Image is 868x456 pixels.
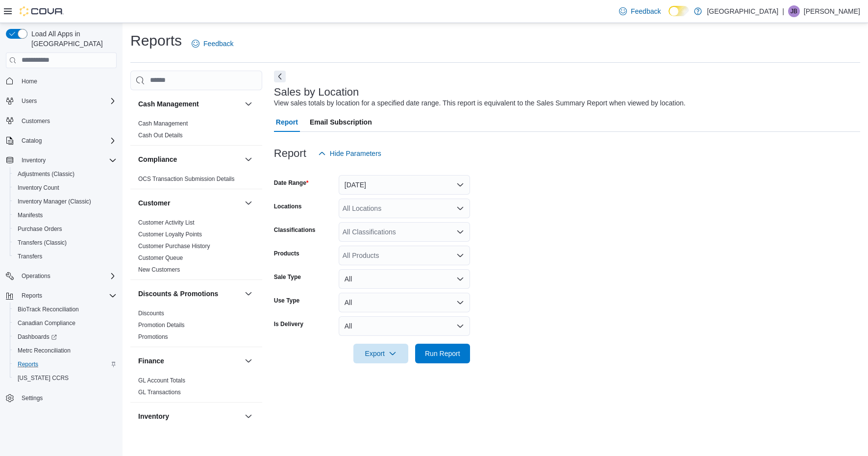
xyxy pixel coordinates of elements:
[14,168,117,180] span: Adjustments (Classic)
[20,6,64,16] img: Cova
[274,71,286,82] button: Next
[18,95,117,107] span: Users
[274,226,316,234] label: Classifications
[18,319,75,327] span: Canadian Compliance
[14,358,42,370] a: Reports
[14,223,117,235] span: Purchase Orders
[14,345,117,356] span: Metrc Reconciliation
[138,120,188,127] a: Cash Management
[18,76,41,87] a: Home
[138,99,241,109] button: Cash Management
[2,269,121,283] button: Operations
[14,209,47,221] a: Manifests
[243,153,254,165] button: Compliance
[274,148,306,159] h3: Report
[6,70,117,431] nav: Complex example
[14,372,117,384] span: Washington CCRS
[243,98,254,110] button: Cash Management
[18,154,50,166] button: Inventory
[18,360,38,368] span: Reports
[10,344,121,357] button: Metrc Reconciliation
[10,371,121,385] button: [US_STATE] CCRS
[339,316,470,336] button: All
[2,391,121,405] button: Settings
[22,117,50,125] span: Customers
[18,115,54,127] a: Customers
[18,198,91,205] span: Inventory Manager (Classic)
[22,97,37,105] span: Users
[14,358,117,370] span: Reports
[274,250,299,257] label: Products
[782,5,784,17] p: |
[2,74,121,88] button: Home
[10,181,121,195] button: Inventory Count
[188,34,237,53] a: Feedback
[339,293,470,312] button: All
[339,175,470,195] button: [DATE]
[130,173,262,189] div: Compliance
[274,98,686,108] div: View sales totals by location for a specified date range. This report is equivalent to the Sales ...
[14,304,83,315] a: BioTrack Reconciliation
[22,272,50,280] span: Operations
[130,118,262,145] div: Cash Management
[18,135,117,147] span: Catalog
[14,237,117,249] span: Transfers (Classic)
[138,99,199,109] h3: Cash Management
[14,182,117,194] span: Inventory Count
[18,115,117,127] span: Customers
[203,39,233,49] span: Feedback
[456,252,464,259] button: Open list of options
[615,1,665,21] a: Feedback
[10,167,121,181] button: Adjustments (Classic)
[18,211,43,219] span: Manifests
[138,176,235,182] a: OCS Transaction Submission Details
[138,132,183,139] a: Cash Out Details
[138,154,241,164] button: Compliance
[18,75,117,87] span: Home
[22,137,42,145] span: Catalog
[18,270,54,282] button: Operations
[274,179,309,187] label: Date Range
[138,198,241,208] button: Customer
[138,198,170,208] h3: Customer
[353,344,408,363] button: Export
[14,372,73,384] a: [US_STATE] CCRS
[18,225,62,233] span: Purchase Orders
[130,217,262,279] div: Customer
[138,231,202,238] a: Customer Loyalty Points
[18,333,57,341] span: Dashboards
[138,266,180,273] a: New Customers
[138,289,241,299] button: Discounts & Promotions
[10,250,121,263] button: Transfers
[22,394,43,402] span: Settings
[18,239,67,247] span: Transfers (Classic)
[456,228,464,236] button: Open list of options
[339,269,470,289] button: All
[138,219,195,226] a: Customer Activity List
[138,333,168,340] a: Promotions
[10,330,121,344] a: Dashboards
[138,377,185,384] a: GL Account Totals
[138,322,185,329] a: Promotion Details
[14,223,66,235] a: Purchase Orders
[274,320,303,328] label: Is Delivery
[14,345,74,356] a: Metrc Reconciliation
[14,251,46,262] a: Transfers
[274,86,359,98] h3: Sales by Location
[415,344,470,363] button: Run Report
[243,410,254,422] button: Inventory
[14,317,79,329] a: Canadian Compliance
[243,355,254,367] button: Finance
[14,237,71,249] a: Transfers (Classic)
[14,196,95,207] a: Inventory Manager (Classic)
[14,331,117,343] span: Dashboards
[243,197,254,209] button: Customer
[10,316,121,330] button: Canadian Compliance
[2,94,121,108] button: Users
[10,195,121,208] button: Inventory Manager (Classic)
[10,236,121,250] button: Transfers (Classic)
[2,114,121,128] button: Customers
[14,182,63,194] a: Inventory Count
[14,196,117,207] span: Inventory Manager (Classic)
